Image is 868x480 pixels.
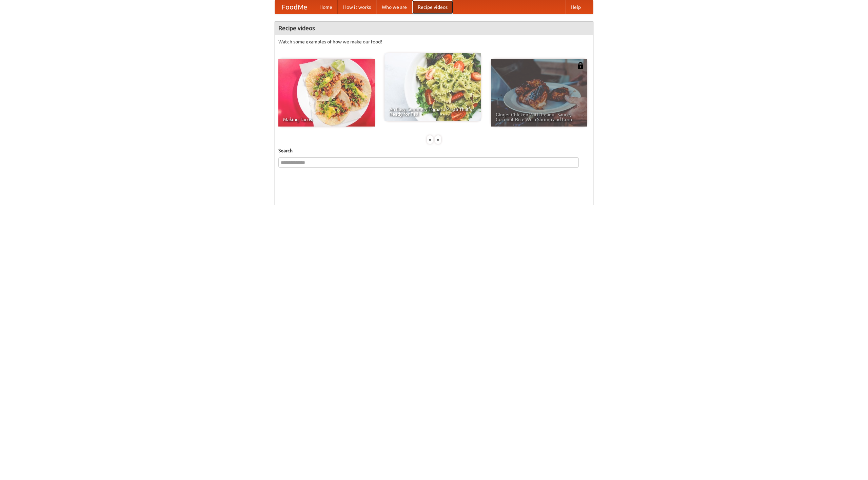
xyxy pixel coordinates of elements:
a: Recipe videos [412,0,453,14]
a: Making Tacos [278,59,375,127]
div: « [427,135,433,144]
a: Home [314,0,338,14]
span: An Easy, Summery Tomato Pasta That's Ready for Fall [389,107,476,116]
a: Who we are [376,0,412,14]
span: Making Tacos [283,117,370,122]
a: FoodMe [275,0,314,14]
a: How it works [338,0,376,14]
a: An Easy, Summery Tomato Pasta That's Ready for Fall [384,53,481,121]
img: 483408.png [577,62,584,69]
h4: Recipe videos [275,21,593,35]
h5: Search [278,147,590,154]
a: Help [565,0,586,14]
p: Watch some examples of how we make our food! [278,38,590,45]
div: » [435,135,441,144]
